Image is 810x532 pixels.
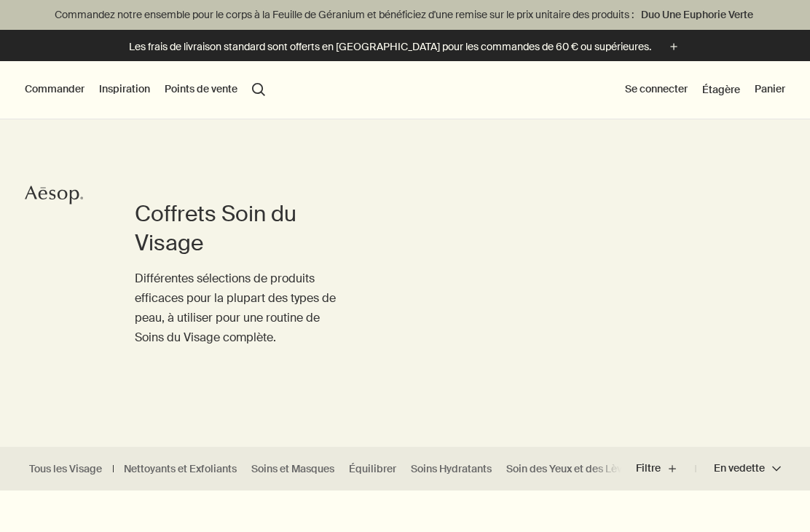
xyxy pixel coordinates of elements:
button: Commander [25,82,84,97]
a: Nettoyants et Exfoliants [124,462,237,476]
a: Soin des Yeux et des Lèvres [506,462,637,476]
a: Équilibrer [349,462,396,476]
a: Duo Une Euphorie Verte [638,7,756,23]
button: Les frais de livraison standard sont offerts en [GEOGRAPHIC_DATA] pour les commandes de 60 € ou s... [129,39,682,55]
button: Placer sur l'étagère [234,499,260,525]
nav: supplementary [625,61,785,119]
button: Inspiration [99,82,150,97]
a: Tous les Visage [29,462,102,476]
button: En vedette [696,451,781,486]
button: Points de vente [165,82,237,97]
button: Filtre [636,451,696,486]
button: Se connecter [625,82,688,97]
a: Soins Hydratants [411,462,492,476]
p: Différentes sélections de produits efficaces pour la plupart des types de peau, à utiliser pour u... [135,269,347,348]
button: Placer sur l'étagère [775,499,801,525]
nav: primary [25,61,265,119]
button: Panier [755,82,785,97]
h1: Coffrets Soin du Visage [135,199,347,258]
a: Aesop [21,180,87,213]
button: Placer sur l'étagère [504,499,530,525]
button: Lancer une recherche [252,83,265,96]
a: Soins et Masques [251,462,334,476]
a: Étagère [702,83,740,96]
p: Les frais de livraison standard sont offerts en [GEOGRAPHIC_DATA] pour les commandes de 60 € ou s... [129,39,651,55]
svg: Aesop [25,184,83,206]
p: Commandez notre ensemble pour le corps à la Feuille de Géranium et bénéficiez d'une remise sur le... [15,7,795,23]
